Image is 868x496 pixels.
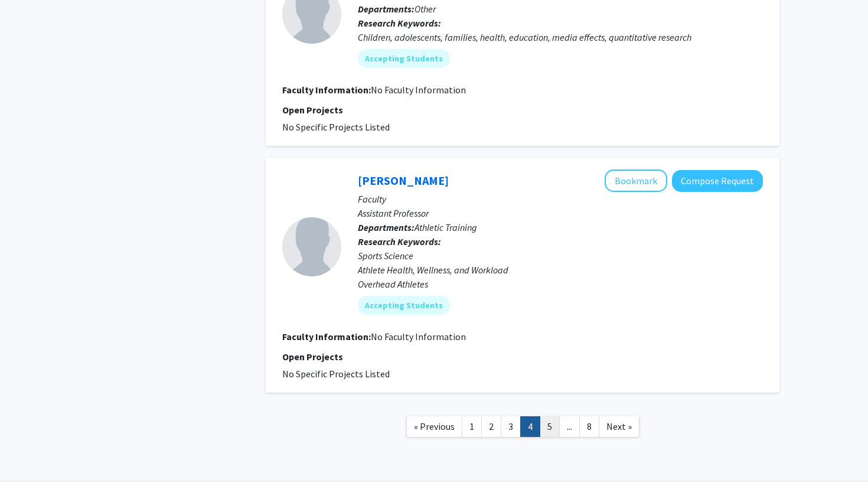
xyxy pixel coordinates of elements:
[282,331,371,342] b: Faculty Information:
[415,3,436,15] span: Other
[282,368,390,380] span: No Specific Projects Listed
[9,443,50,487] iframe: Chat
[358,236,441,247] b: Research Keywords:
[358,221,415,233] b: Departments:
[371,84,466,96] span: No Faculty Information
[462,416,482,437] a: 1
[605,169,667,192] button: Add Brett Pexa to Bookmarks
[540,416,560,437] a: 5
[606,420,632,432] span: Next »
[358,296,450,315] mat-chip: Accepting Students
[282,103,763,117] p: Open Projects
[520,416,540,437] a: 4
[358,206,763,220] p: Assistant Professor
[358,17,441,29] b: Research Keywords:
[358,49,450,68] mat-chip: Accepting Students
[414,420,455,432] span: « Previous
[481,416,501,437] a: 2
[358,3,415,15] b: Departments:
[501,416,521,437] a: 3
[282,350,763,364] p: Open Projects
[406,416,462,437] a: Previous
[599,416,639,437] a: Next
[579,416,599,437] a: 8
[567,420,572,432] span: ...
[358,192,763,206] p: Faculty
[371,331,466,342] span: No Faculty Information
[358,173,449,188] a: [PERSON_NAME]
[358,249,763,291] div: Sports Science Athlete Health, Wellness, and Workload Overhead Athletes
[358,30,763,44] div: Children, adolescents, families, health, education, media effects, quantitative research
[266,404,779,452] nav: Page navigation
[415,221,477,233] span: Athletic Training
[282,121,390,133] span: No Specific Projects Listed
[672,170,763,192] button: Compose Request to Brett Pexa
[282,84,371,96] b: Faculty Information:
